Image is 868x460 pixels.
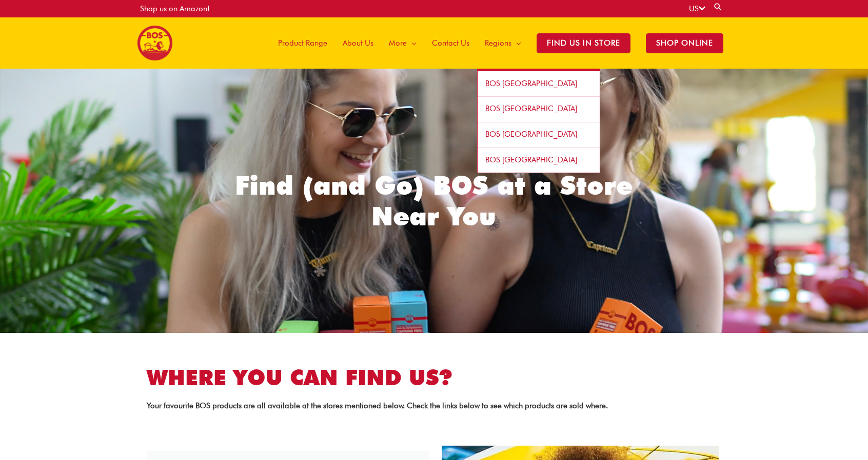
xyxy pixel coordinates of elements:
[689,4,705,13] a: US
[137,26,172,60] img: BOS United States
[335,17,381,69] a: About Us
[343,28,373,58] span: About Us
[485,79,577,88] span: BOS [GEOGRAPHIC_DATA]
[270,17,335,69] a: Product Range
[278,28,327,58] span: Product Range
[147,402,721,410] p: Your favourite BOS products are all available at the stores mentioned below. Check the links belo...
[485,28,511,58] span: Regions
[485,104,577,113] span: BOS [GEOGRAPHIC_DATA]
[646,33,723,53] span: SHOP ONLINE
[389,28,407,58] span: More
[263,17,731,69] nav: Site Navigation
[230,170,639,232] h1: Find (and Go) BOS at a Store Near You
[478,71,600,97] a: BOS [GEOGRAPHIC_DATA]
[713,2,723,12] a: Search button
[381,17,424,69] a: More
[478,148,600,173] a: BOS [GEOGRAPHIC_DATA]
[485,130,577,139] span: BOS [GEOGRAPHIC_DATA]
[537,33,630,53] span: Find Us in Store
[147,364,721,392] h2: Where you can find us?
[432,28,469,58] span: Contact Us
[478,122,600,148] a: BOS [GEOGRAPHIC_DATA]
[529,17,638,69] a: Find Us in Store
[477,17,529,69] a: Regions
[485,155,577,164] span: BOS [GEOGRAPHIC_DATA]
[478,97,600,122] a: BOS [GEOGRAPHIC_DATA]
[638,17,731,69] a: SHOP ONLINE
[424,17,477,69] a: Contact Us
